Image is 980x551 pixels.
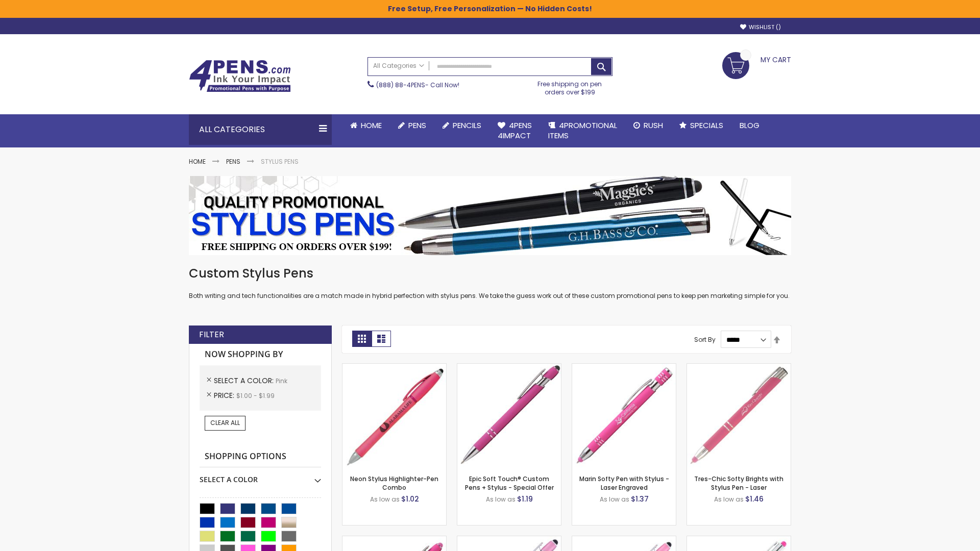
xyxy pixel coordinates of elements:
[687,364,791,467] img: Tres-Chic Softy Brights with Stylus Pen - Laser-Pink
[731,114,768,137] a: Blog
[489,114,540,147] a: 4Pens4impact
[434,114,489,137] a: Pencils
[189,60,291,92] img: 4Pens Custom Pens and Promotional Products
[572,363,676,372] a: Marin Softy Pen with Stylus - Laser Engraved-Pink
[625,114,671,137] a: Rush
[342,363,446,372] a: Neon Stylus Highlighter-Pen Combo-Pink
[376,81,425,89] a: (888) 88-4PENS
[687,536,791,544] a: Tres-Chic Softy with Stylus Top Pen - ColorJet-Pink
[199,329,224,340] strong: Filter
[408,120,426,131] span: Pens
[342,114,390,137] a: Home
[465,474,554,491] a: Epic Soft Touch® Custom Pens + Stylus - Special Offer
[687,363,791,372] a: Tres-Chic Softy Brights with Stylus Pen - Laser-Pink
[745,494,764,504] span: $1.46
[540,114,625,147] a: 4PROMOTIONALITEMS
[572,364,676,467] img: Marin Softy Pen with Stylus - Laser Engraved-Pink
[214,375,276,386] span: Select A Color
[527,76,613,96] div: Free shipping on pen orders over $199
[376,81,459,89] span: - Call Now!
[694,335,716,344] label: Sort By
[498,120,532,141] span: 4Pens 4impact
[226,157,240,166] a: Pens
[352,331,372,347] strong: Grid
[457,363,561,372] a: 4P-MS8B-Pink
[342,536,446,544] a: Ellipse Softy Brights with Stylus Pen - Laser-Pink
[210,418,240,427] span: Clear All
[261,157,299,166] strong: Stylus Pens
[453,120,481,131] span: Pencils
[486,495,516,504] span: As low as
[200,467,321,485] div: Select A Color
[276,377,287,385] span: Pink
[200,344,321,365] strong: Now Shopping by
[548,120,617,141] span: 4PROMOTIONAL ITEMS
[200,446,321,468] strong: Shopping Options
[457,364,561,467] img: 4P-MS8B-Pink
[714,495,744,504] span: As low as
[189,176,791,255] img: Stylus Pens
[690,120,723,131] span: Specials
[361,120,382,131] span: Home
[740,120,759,131] span: Blog
[644,120,663,131] span: Rush
[600,495,629,504] span: As low as
[214,390,236,400] span: Price
[390,114,434,137] a: Pens
[579,474,669,491] a: Marin Softy Pen with Stylus - Laser Engraved
[517,494,533,504] span: $1.19
[694,474,783,491] a: Tres-Chic Softy Brights with Stylus Pen - Laser
[189,265,791,282] h1: Custom Stylus Pens
[671,114,731,137] a: Specials
[350,474,438,491] a: Neon Stylus Highlighter-Pen Combo
[189,265,791,300] div: Both writing and tech functionalities are a match made in hybrid perfection with stylus pens. We ...
[189,114,332,145] div: All Categories
[401,494,419,504] span: $1.02
[370,495,400,504] span: As low as
[457,536,561,544] a: Ellipse Stylus Pen - LaserMax-Pink
[189,157,206,166] a: Home
[342,364,446,467] img: Neon Stylus Highlighter-Pen Combo-Pink
[205,416,246,430] a: Clear All
[572,536,676,544] a: Ellipse Stylus Pen - ColorJet-Pink
[373,62,424,70] span: All Categories
[740,23,781,31] a: Wishlist
[368,58,429,74] a: All Categories
[236,391,275,400] span: $1.00 - $1.99
[631,494,649,504] span: $1.37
